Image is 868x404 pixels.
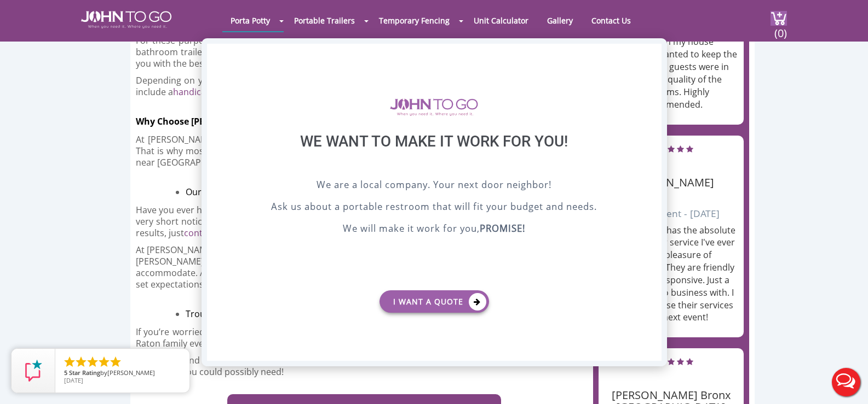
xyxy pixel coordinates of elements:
[64,370,181,377] span: by
[64,376,83,384] span: [DATE]
[234,221,634,238] p: We will make it work for you,
[63,355,76,368] li: 
[64,368,67,377] span: 5
[74,355,88,368] li: 
[86,355,99,368] li: 
[22,360,44,382] img: Review Rating
[107,368,155,377] span: [PERSON_NAME]
[390,98,478,116] img: logo of viptogo
[824,360,868,404] button: Live Chat
[480,222,525,235] b: PROMISE!
[644,44,661,62] div: X
[234,132,634,178] div: We want to make it work for you!
[234,200,634,216] p: Ask us about a portable restroom that will fit your budget and needs.
[69,368,100,377] span: Star Rating
[97,355,111,368] li: 
[109,355,122,368] li: 
[380,290,489,313] a: I want a Quote
[234,178,634,194] p: We are a local company. Your next door neighbor!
